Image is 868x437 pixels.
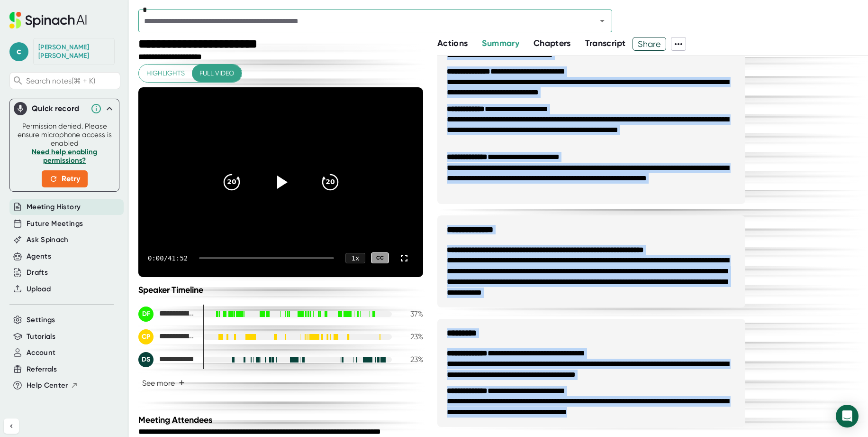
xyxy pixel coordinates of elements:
[437,37,468,50] button: Actions
[633,36,666,52] span: Share
[27,202,81,213] button: Meeting History
[4,418,19,434] button: Collapse sidebar
[482,37,519,50] button: Summary
[138,285,423,295] div: Speaker Timeline
[9,42,28,61] span: c
[399,355,423,364] div: 23 %
[14,99,115,118] div: Quick record
[16,122,113,187] div: Permission denied. Please ensure microphone access is enabled
[399,309,423,318] div: 37 %
[533,38,571,48] span: Chapters
[27,284,51,295] button: Upload
[633,37,666,51] button: Share
[596,14,609,28] button: Open
[399,332,423,341] div: 23 %
[585,37,626,50] button: Transcript
[179,379,185,387] span: +
[27,267,48,278] button: Drafts
[371,252,389,263] div: CC
[27,364,57,375] button: Referrals
[192,65,242,82] button: Full video
[836,405,859,428] div: Open Intercom Messenger
[27,380,78,391] button: Help Center
[27,315,55,325] button: Settings
[38,43,109,60] div: Carl Pfeiffer
[138,375,189,391] button: See more+
[27,380,68,391] span: Help Center
[345,253,365,263] div: 1 x
[27,218,83,229] button: Future Meetings
[437,38,468,48] span: Actions
[482,38,519,48] span: Summary
[146,67,185,79] span: Highlights
[138,307,195,322] div: Doug Finefrock
[27,331,55,342] button: Tutorials
[533,37,571,50] button: Chapters
[138,307,154,322] div: DF
[138,352,195,367] div: Dan Sullivan
[26,76,118,85] span: Search notes (⌘ + K)
[138,329,195,344] div: Carl Pfeiffer
[27,234,69,245] button: Ask Spinach
[42,170,88,187] button: Retry
[27,251,51,262] button: Agents
[199,67,234,79] span: Full video
[585,38,626,48] span: Transcript
[138,352,154,367] div: DS
[32,148,97,165] a: Need help enabling permissions?
[148,254,188,262] div: 0:00 / 41:52
[27,347,55,358] button: Account
[49,173,80,185] span: Retry
[138,329,154,344] div: CP
[138,415,425,425] div: Meeting Attendees
[139,65,192,82] button: Highlights
[32,104,86,113] div: Quick record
